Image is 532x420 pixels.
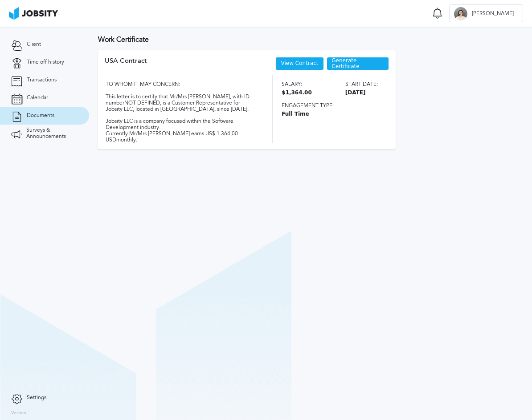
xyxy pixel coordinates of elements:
[26,127,78,140] span: Surveys & Announcements
[282,103,378,109] span: Engagement type:
[105,75,257,143] div: TO WHOM IT MAY CONCERN: This letter is to certify that Mr/Mrs [PERSON_NAME], with ID number NOT D...
[467,11,518,17] span: [PERSON_NAME]
[105,57,147,75] div: USA Contract
[345,90,378,96] span: [DATE]
[27,95,48,101] span: Calendar
[27,41,41,48] span: Client
[345,81,378,88] span: Start date:
[331,58,384,70] span: Generate Certificate
[281,60,319,66] a: View Contract
[27,77,57,83] span: Transactions
[27,113,54,119] span: Documents
[282,111,378,117] span: Full Time
[11,411,28,416] label: Version:
[282,81,312,88] span: Salary:
[27,395,46,401] span: Settings
[27,59,64,65] span: Time off history
[9,7,58,20] img: ab4bad089aa723f57921c736e9817d99.png
[454,7,467,20] div: M
[98,36,523,44] h3: Work Certificate
[449,4,523,22] button: M[PERSON_NAME]
[282,90,312,96] span: $1,364.00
